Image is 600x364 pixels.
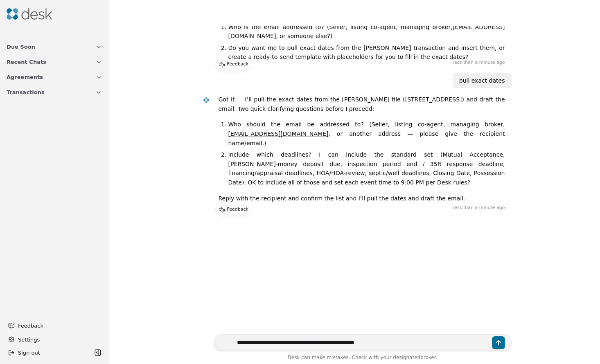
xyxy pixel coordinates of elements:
button: Due Soon [2,39,107,54]
span: Agreements [7,73,43,81]
span: Transactions [7,88,45,97]
a: [EMAIL_ADDRESS][DOMAIN_NAME] [228,130,329,137]
li: Who is the email addressed to? (Seller, listing co‑agent, managing broker, , or someone else?) [228,22,505,41]
span: Feedback [18,321,97,330]
time: less than a minute ago [453,204,505,211]
p: Got it — I’ll pull the exact dates from the [PERSON_NAME] file ([STREET_ADDRESS]) and draft the e... [219,95,505,113]
span: Recent Chats [7,58,46,66]
button: Agreements [2,70,107,85]
button: Recent Chats [2,54,107,70]
div: Desk can make mistakes. Check with your broker. [214,353,512,364]
li: Do you want me to pull exact dates from the [PERSON_NAME] transaction and insert them, or create ... [228,43,505,62]
li: Who should the email be addressed to? (Seller, listing co‑agent, managing broker, , or another ad... [228,120,505,148]
button: Feedback [3,318,102,333]
img: Desk [203,97,210,104]
time: less than a minute ago [453,59,505,66]
button: Settings [5,333,104,346]
img: Desk [7,8,52,20]
button: Transactions [2,85,107,100]
span: Sign out [18,348,40,357]
textarea: Write your prompt here [214,334,512,351]
span: designated [393,355,420,360]
li: Include which deadlines? I can include the standard set (Mutual Acceptance, [PERSON_NAME]‑money d... [228,150,505,187]
p: Feedback [227,61,248,69]
p: Feedback [227,206,248,214]
button: Sign out [5,346,92,359]
p: Reply with the recipient and confirm the list and I’ll pull the dates and draft the email. [219,194,505,203]
span: Settings [18,335,40,344]
div: pull exact dates [459,76,505,85]
button: Send message [492,336,505,349]
span: Due Soon [7,43,35,51]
